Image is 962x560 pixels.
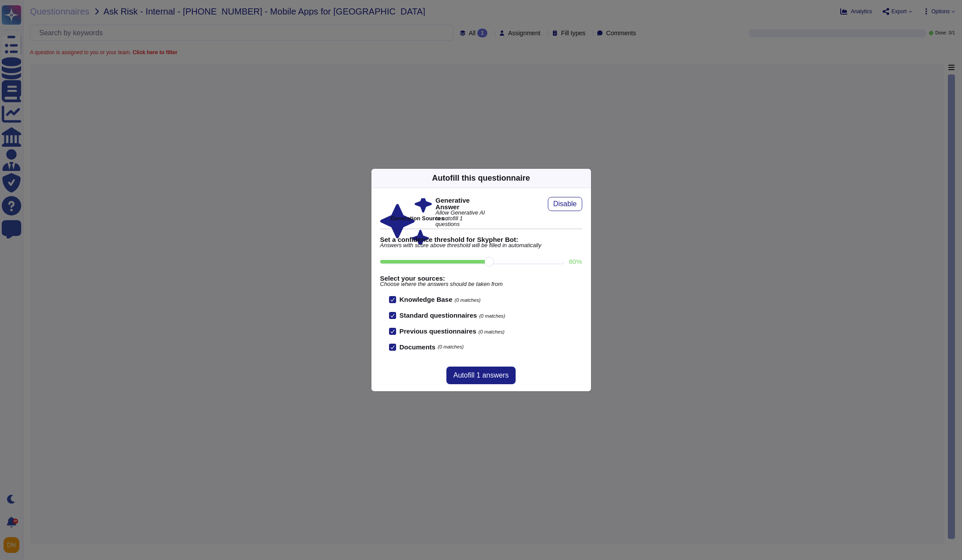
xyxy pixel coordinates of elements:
button: Disable [548,197,582,211]
b: Documents [400,344,436,350]
b: Standard questionnaires [400,312,477,319]
span: Choose where the answers should be taken from [380,282,582,287]
span: (0 matches) [455,297,481,303]
b: Select your sources: [380,275,582,282]
span: (0 matches) [479,329,505,334]
span: (0 matches) [479,313,505,319]
span: Disable [553,200,576,208]
b: Previous questionnaires [400,327,476,335]
b: Set a confidence threshold for Skypher Bot: [380,236,582,243]
button: Autofill 1 answers [446,367,516,384]
b: Knowledge Base [400,296,453,303]
span: Answers with score above threshold will be filled in automatically [380,243,582,248]
b: Generative Answer [435,197,487,210]
div: Autofill this questionnaire [432,172,530,184]
span: Allow Generative AI to autofill 1 questions [435,210,487,227]
b: Generation Sources : [391,215,448,222]
span: (0 matches) [438,345,464,349]
label: 80 % [569,258,582,265]
span: Autofill 1 answers [453,372,509,379]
